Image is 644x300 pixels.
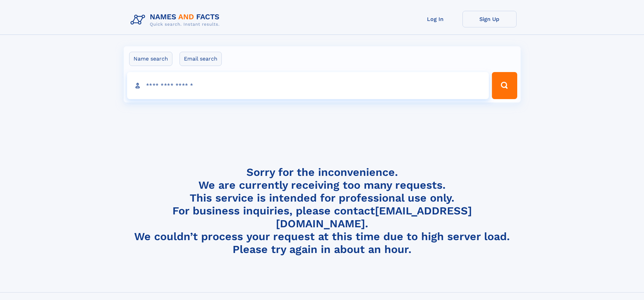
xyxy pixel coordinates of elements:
[276,204,472,230] a: [EMAIL_ADDRESS][DOMAIN_NAME]
[127,72,489,99] input: search input
[128,11,225,29] img: Logo Names and Facts
[462,11,517,27] a: Sign Up
[492,72,517,99] button: Search Button
[180,52,222,66] label: Email search
[129,52,172,66] label: Name search
[128,166,517,256] h4: Sorry for the inconvenience. We are currently receiving too many requests. This service is intend...
[408,11,462,27] a: Log In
